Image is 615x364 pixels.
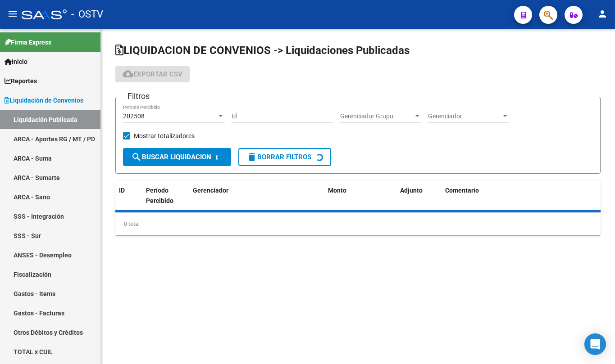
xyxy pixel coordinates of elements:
span: - OSTV [71,4,103,24]
span: Comentario [445,187,479,194]
datatable-header-cell: Adjunto [396,181,442,220]
span: Gerenciador [193,187,228,194]
span: Buscar Liquidacion [131,153,211,161]
span: 202508 [123,112,145,120]
datatable-header-cell: Gerenciador [189,181,324,220]
datatable-header-cell: Período Percibido [142,181,176,220]
span: Liquidación de Convenios [5,95,83,105]
span: Reportes [5,76,37,86]
mat-icon: delete [246,152,257,162]
span: Inicio [5,57,27,67]
span: Exportar CSV [123,70,182,78]
span: Mostrar totalizadores [134,130,195,141]
button: Borrar Filtros [238,148,331,166]
div: 0 total [115,213,601,235]
datatable-header-cell: Monto [324,181,396,220]
span: Monto [328,187,346,194]
span: Gerenciador Grupo [340,112,413,120]
span: Adjunto [400,187,423,194]
mat-icon: menu [7,9,18,19]
span: ID [119,187,125,194]
span: Gerenciador [428,112,501,120]
span: LIQUIDACION DE CONVENIOS -> Liquidaciones Publicadas [115,44,410,57]
div: Open Intercom Messenger [584,333,606,355]
h3: Filtros [123,90,154,103]
button: Buscar Liquidacion [123,148,231,166]
mat-icon: cloud_download [123,68,133,79]
span: Borrar Filtros [246,153,311,161]
mat-icon: person [597,9,608,19]
span: Firma Express [5,37,51,47]
datatable-header-cell: ID [115,181,142,220]
button: Exportar CSV [115,66,190,82]
datatable-header-cell: Comentario [442,181,601,220]
mat-icon: search [131,152,142,162]
span: Período Percibido [146,187,173,204]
